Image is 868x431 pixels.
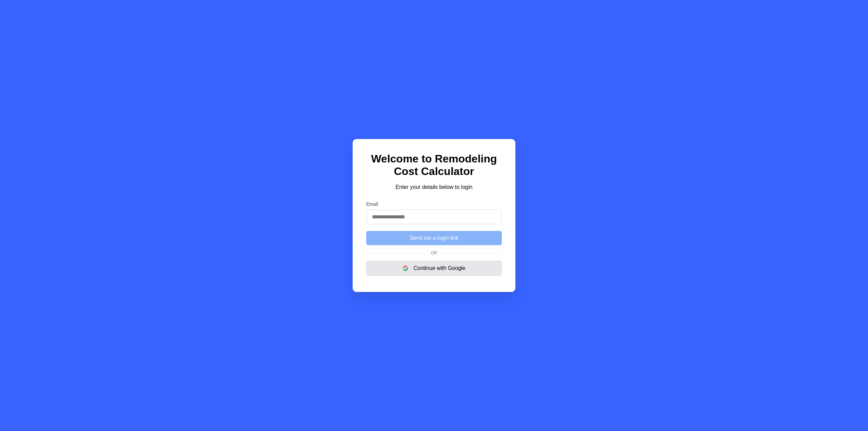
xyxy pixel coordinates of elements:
[366,183,502,191] p: Enter your details below to login
[428,251,440,255] span: Or
[366,231,502,245] button: Send me a login link
[366,153,502,178] h1: Welcome to Remodeling Cost Calculator
[403,266,408,271] img: google logo
[366,261,502,276] button: Continue with Google
[366,201,502,207] label: Email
